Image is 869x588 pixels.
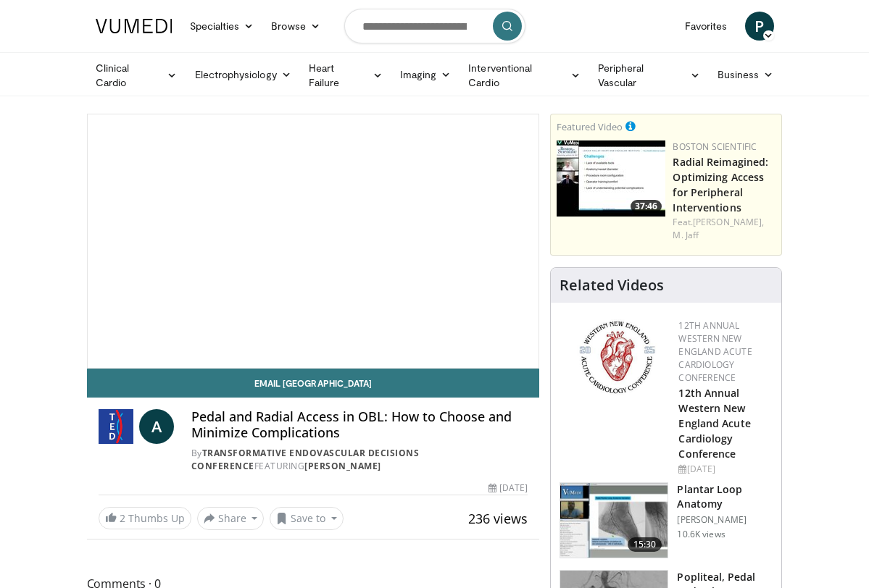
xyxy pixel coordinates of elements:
[120,511,125,525] span: 2
[99,507,191,529] a: 2 Thumbs Up
[191,447,528,473] div: By FEATURING
[673,229,699,241] a: M. Jaff
[676,12,736,41] a: Favorites
[139,409,174,444] a: A
[557,140,665,217] img: c038ed19-16d5-403f-b698-1d621e3d3fd1.150x105_q85_crop-smart_upscale.jpg
[673,140,757,153] a: Boston Scientific
[181,12,263,41] a: Specialties
[270,507,344,530] button: Save to
[391,60,460,89] a: Imaging
[677,529,725,540] p: 10.6K views
[628,537,662,552] span: 15:30
[468,510,528,527] span: 236 views
[677,514,773,526] p: [PERSON_NAME]
[262,12,329,41] a: Browse
[99,409,133,444] img: Transformative Endovascular Decisions Conference
[560,277,664,294] h4: Related Videos
[678,463,770,476] div: [DATE]
[344,9,525,43] input: Search topics, interventions
[673,216,776,242] div: Feat.
[300,61,391,90] a: Heart Failure
[631,200,662,213] span: 37:46
[709,60,783,89] a: Business
[87,369,540,398] a: Email [GEOGRAPHIC_DATA]
[191,447,420,472] a: Transformative Endovascular Decisions Conference
[186,60,300,89] a: Electrophysiology
[88,114,539,368] video-js: Video Player
[560,483,668,558] img: 442ddc85-cc57-4e12-8543-4f99bfe26e46.150x105_q85_crop-smart_upscale.jpg
[304,460,381,472] a: [PERSON_NAME]
[557,120,623,133] small: Featured Video
[557,140,665,217] a: 37:46
[191,409,528,440] h4: Pedal and Radial Access in OBL: How to Choose and Minimize Complications
[678,386,750,461] a: 12th Annual Western New England Acute Cardiology Conference
[589,61,709,90] a: Peripheral Vascular
[673,155,768,214] a: Radial Reimagined: Optimizing Access for Peripheral Interventions
[460,61,589,90] a: Interventional Cardio
[197,507,265,530] button: Share
[96,19,172,33] img: VuMedi Logo
[678,319,752,384] a: 12th Annual Western New England Acute Cardiology Conference
[745,12,774,41] a: P
[693,216,764,228] a: [PERSON_NAME],
[677,482,773,511] h3: Plantar Loop Anatomy
[577,319,657,395] img: 0954f259-7907-4053-a817-32a96463ecc8.png.150x105_q85_autocrop_double_scale_upscale_version-0.2.png
[87,61,186,90] a: Clinical Cardio
[560,482,773,559] a: 15:30 Plantar Loop Anatomy [PERSON_NAME] 10.6K views
[488,482,528,495] div: [DATE]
